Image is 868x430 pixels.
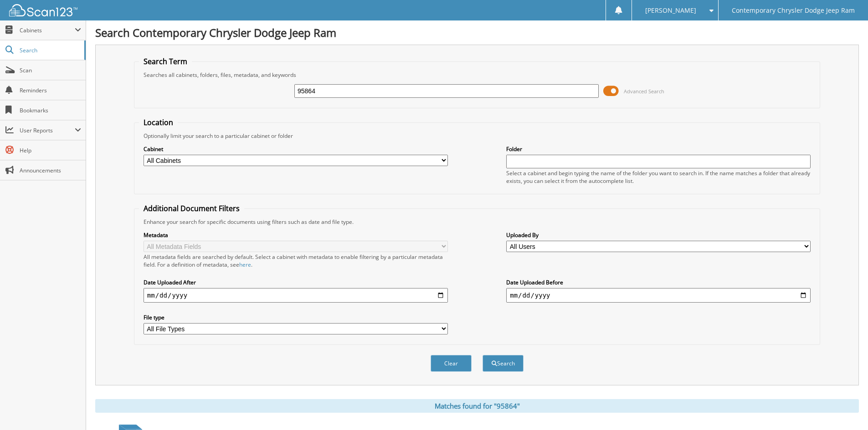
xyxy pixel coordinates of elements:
h1: Search Contemporary Chrysler Dodge Jeep Ram [95,25,859,40]
label: Metadata [144,231,448,239]
input: start [144,288,448,303]
label: Date Uploaded Before [506,278,811,286]
span: Announcements [20,167,81,174]
div: Optionally limit your search to a particular cabinet or folder [139,132,815,140]
button: Search [483,355,524,372]
label: Cabinet [144,145,448,153]
span: Help [20,147,81,154]
label: File type [144,314,448,321]
div: Searches all cabinets, folders, files, metadata, and keywords [139,71,815,79]
img: scan123-logo-white.svg [9,4,77,16]
legend: Additional Document Filters [139,203,244,213]
div: Matches found for "95864" [95,399,859,413]
iframe: Chat Widget [822,386,868,430]
span: Scan [20,66,81,74]
label: Uploaded By [506,231,811,239]
input: end [506,288,811,303]
div: All metadata fields are searched by default. Select a cabinet with metadata to enable filtering b... [144,253,448,268]
span: Contemporary Chrysler Dodge Jeep Ram [732,8,855,13]
button: Clear [431,355,472,372]
legend: Search Term [139,56,192,66]
label: Folder [506,145,811,153]
span: Advanced Search [624,88,664,95]
span: User Reports [20,126,75,134]
span: Cabinets [20,26,75,34]
div: Enhance your search for specific documents using filters such as date and file type. [139,218,815,226]
span: Reminders [20,86,81,94]
div: Select a cabinet and begin typing the name of the folder you want to search in. If the name match... [506,169,811,185]
label: Date Uploaded After [144,278,448,286]
span: Bookmarks [20,106,81,114]
span: [PERSON_NAME] [645,8,696,13]
legend: Location [139,117,178,127]
a: here [239,261,251,268]
span: Search [20,46,80,54]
